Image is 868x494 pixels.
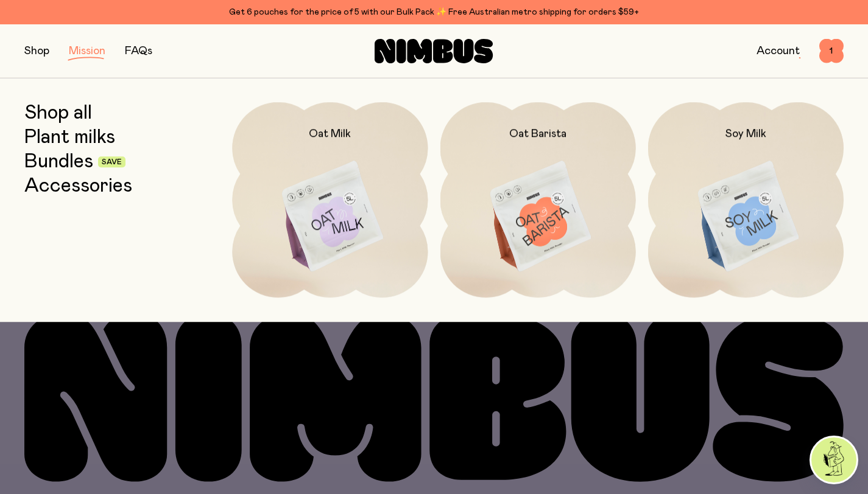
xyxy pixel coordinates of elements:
[102,159,122,166] span: Save
[819,39,844,63] button: 1
[24,151,93,173] a: Bundles
[24,5,844,19] div: Get 6 pouches for the price of 5 with our Bulk Pack ✨ Free Australian metro shipping for orders $59+
[509,127,566,141] h2: Oat Barista
[440,102,636,297] a: Oat Barista
[309,127,351,141] h2: Oat Milk
[24,175,132,197] a: Accessories
[232,102,428,297] a: Oat Milk
[811,437,856,482] img: agent
[648,102,844,297] a: Soy Milk
[24,127,115,148] a: Plant milks
[24,102,92,124] a: Shop all
[69,46,105,57] a: Mission
[757,46,800,57] a: Account
[725,127,766,141] h2: Soy Milk
[125,46,152,57] a: FAQs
